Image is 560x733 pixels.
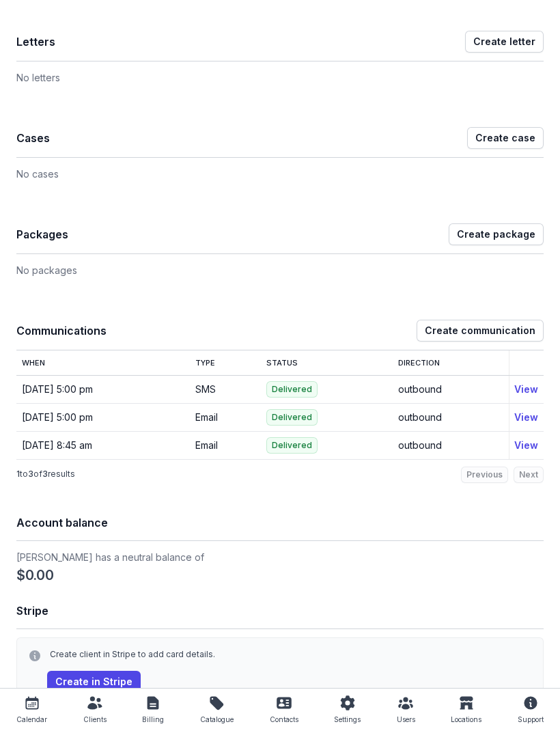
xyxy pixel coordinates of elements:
[50,649,532,660] div: Create client in Stripe to add card details.
[514,411,538,423] a: View
[393,432,509,460] td: outbound
[514,439,538,451] a: View
[16,404,190,432] td: [DATE] 5:00 pm
[518,711,544,728] div: Support
[514,467,544,483] button: Next
[16,32,465,51] h1: Letters
[334,711,361,728] div: Settings
[514,383,538,395] a: View
[473,33,535,50] span: Create letter
[461,467,508,483] button: Previous
[393,404,509,432] td: outbound
[16,350,190,376] th: When
[449,223,544,245] button: Create package
[457,226,535,243] span: Create package
[190,350,261,376] th: Type
[16,469,75,480] p: to of results
[16,254,544,279] div: No packages
[16,158,544,182] div: No cases
[16,601,544,620] h1: Stripe
[55,674,132,690] span: Create in Stripe
[16,551,204,563] span: [PERSON_NAME] has a neutral balance of
[425,322,535,339] span: Create communication
[42,469,48,479] span: 3
[266,381,318,398] span: Delivered
[190,376,261,404] td: SMS
[475,130,535,146] span: Create case
[47,671,141,693] button: Create in Stripe
[28,469,33,479] span: 3
[16,128,467,148] h1: Cases
[266,437,318,454] span: Delivered
[270,711,298,728] div: Contacts
[261,350,393,376] th: Status
[190,432,261,460] td: Email
[519,469,538,480] span: Next
[142,711,164,728] div: Billing
[83,711,107,728] div: Clients
[16,321,417,340] h1: Communications
[397,711,415,728] div: Users
[393,350,509,376] th: Direction
[393,376,509,404] td: outbound
[190,404,261,432] td: Email
[16,469,20,479] span: 1
[16,513,544,532] h1: Account balance
[16,566,54,585] span: $0.00
[16,61,544,86] div: No letters
[451,711,481,728] div: Locations
[16,376,190,404] td: [DATE] 5:00 pm
[200,711,234,728] div: Catalogue
[16,711,47,728] div: Calendar
[266,409,318,426] span: Delivered
[16,432,190,460] td: [DATE] 8:45 am
[16,225,449,244] h1: Packages
[466,469,503,480] span: Previous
